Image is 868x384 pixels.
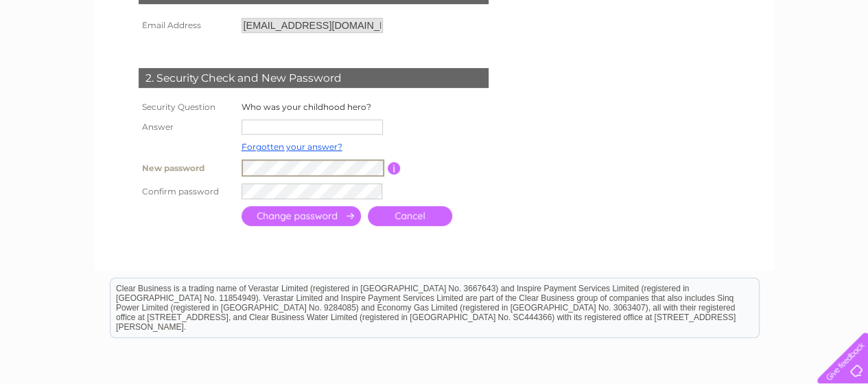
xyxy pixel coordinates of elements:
[135,116,238,138] th: Answer
[110,8,759,67] div: Clear Business is a trading name of Verastar Limited (registered in [GEOGRAPHIC_DATA] No. 3667643...
[242,142,342,152] a: Forgotten your answer?
[798,58,818,69] a: Blog
[30,36,100,78] img: logo.png
[749,58,790,69] a: Telecoms
[676,58,702,69] a: Water
[135,14,238,36] th: Email Address
[388,162,401,174] input: Information
[826,58,860,69] a: Contact
[609,7,704,24] a: 0333 014 3131
[368,206,452,226] a: Cancel
[139,68,489,89] div: 2. Security Check and New Password
[135,98,238,116] th: Security Question
[242,102,371,112] label: Who was your childhood hero?
[242,206,361,226] input: Submit
[135,180,238,203] th: Confirm password
[710,58,740,69] a: Energy
[135,156,238,180] th: New password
